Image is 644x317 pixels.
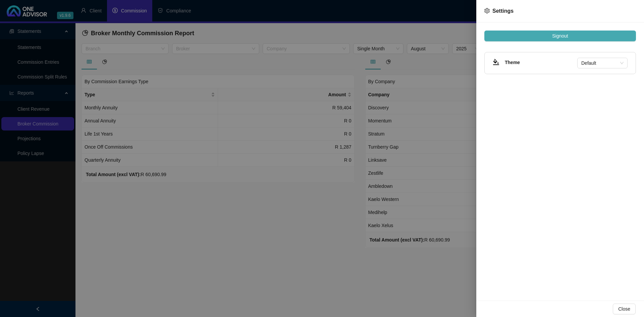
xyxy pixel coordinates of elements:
button: Signout [484,31,636,41]
span: bg-colors [493,59,499,65]
span: Settings [492,8,514,14]
span: Close [618,305,630,313]
span: setting [484,8,490,13]
span: Default [581,58,624,68]
span: Signout [552,32,568,40]
button: Close [613,304,636,314]
h4: Theme [505,59,577,66]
